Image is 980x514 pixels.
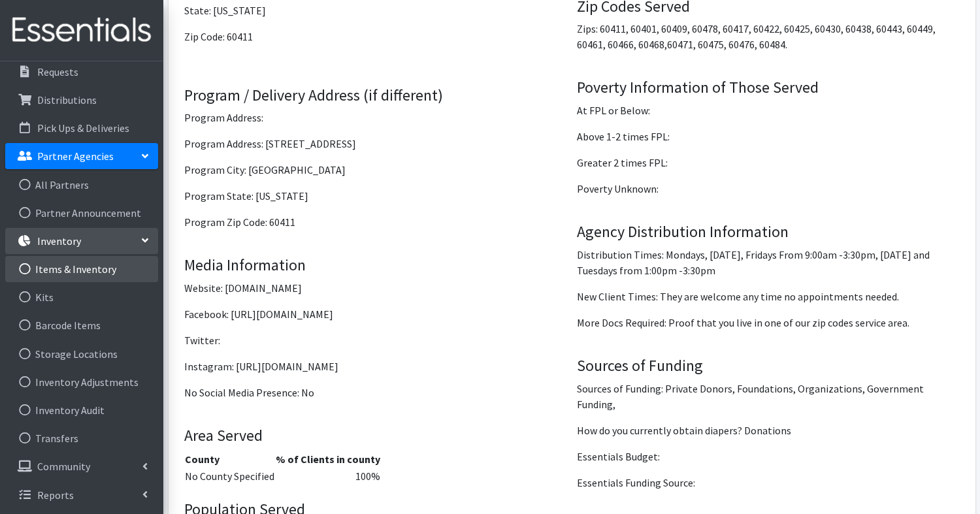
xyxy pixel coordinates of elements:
p: Pick Ups & Deliveries [37,121,129,135]
p: State: [US_STATE] [184,3,567,18]
p: Twitter: [184,332,567,348]
p: Sources of Funding: Private Donors, Foundations, Organizations, Government Funding, [577,381,960,412]
p: Distribution Times: Mondays, [DATE], Fridays From 9:00am -3:30pm, [DATE] and Tuesdays from 1:00pm... [577,247,960,278]
h4: Sources of Funding [577,357,960,376]
th: % of Clients in county [275,451,381,468]
a: Inventory Adjustments [5,369,158,395]
td: 100% [275,468,381,485]
th: County [184,451,275,468]
a: Distributions [5,87,158,113]
a: Community [5,453,158,479]
p: Zip Code: 60411 [184,29,567,44]
p: Community [37,460,90,473]
p: No Social Media Presence: No [184,385,567,400]
p: Poverty Unknown: [577,181,960,197]
p: Above 1-2 times FPL: [577,129,960,144]
p: Facebook: [URL][DOMAIN_NAME] [184,306,567,322]
a: Requests [5,59,158,85]
p: Reports [37,489,74,502]
a: All Partners [5,172,158,198]
img: HumanEssentials [5,8,158,52]
p: Zips: 60411, 60401, 60409, 60478, 60417, 60422, 60425, 60430, 60438, 60443, 60449, 60461, 60466, ... [577,21,960,52]
h4: Agency Distribution Information [577,223,960,242]
h4: Area Served [184,426,567,445]
p: Program State: [US_STATE] [184,188,567,204]
h4: Poverty Information of Those Served [577,78,960,97]
p: How do you currently obtain diapers? Donations [577,423,960,438]
a: Reports [5,482,158,508]
a: Barcode Items [5,312,158,338]
a: Pick Ups & Deliveries [5,115,158,141]
p: Program Zip Code: 60411 [184,214,567,230]
p: More Docs Required: Proof that you live in one of our zip codes service area. [577,315,960,330]
a: Items & Inventory [5,256,158,282]
p: Requests [37,65,78,78]
p: At FPL or Below: [577,103,960,118]
h4: Program / Delivery Address (if different) [184,86,567,105]
p: Essentials Budget: [577,449,960,464]
a: Transfers [5,425,158,451]
p: New Client Times: They are welcome any time no appointments needed. [577,289,960,304]
p: Distributions [37,93,97,106]
p: Inventory [37,234,81,248]
p: Website: [DOMAIN_NAME] [184,280,567,296]
p: Partner Agencies [37,150,114,163]
h4: Media Information [184,256,567,275]
td: No County Specified [184,468,275,485]
a: Inventory Audit [5,397,158,423]
a: Storage Locations [5,341,158,367]
p: Essentials Funding Source: [577,475,960,490]
p: Program Address: [184,110,567,125]
p: Instagram: [URL][DOMAIN_NAME] [184,359,567,374]
a: Inventory [5,228,158,254]
a: Partner Agencies [5,143,158,169]
a: Kits [5,284,158,310]
p: Program Address: [STREET_ADDRESS] [184,136,567,152]
a: Partner Announcement [5,200,158,226]
p: Greater 2 times FPL: [577,155,960,170]
p: Program City: [GEOGRAPHIC_DATA] [184,162,567,178]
